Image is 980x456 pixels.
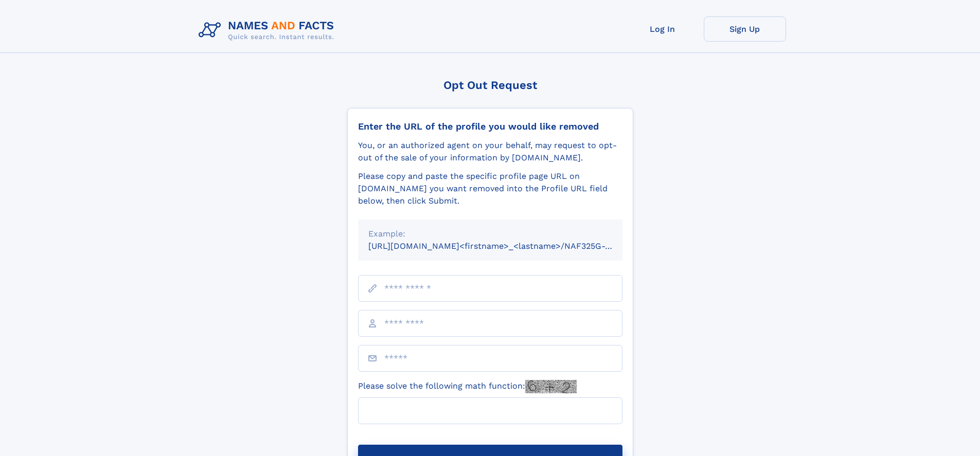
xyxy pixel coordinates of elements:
[368,241,642,251] small: [URL][DOMAIN_NAME]<firstname>_<lastname>/NAF325G-xxxxxxxx
[358,170,622,207] div: Please copy and paste the specific profile page URL on [DOMAIN_NAME] you want removed into the Pr...
[358,121,622,132] div: Enter the URL of the profile you would like removed
[347,79,633,92] div: Opt Out Request
[704,16,786,42] a: Sign Up
[194,16,343,44] img: Logo Names and Facts
[621,16,704,42] a: Log In
[358,139,622,164] div: You, or an authorized agent on your behalf, may request to opt-out of the sale of your informatio...
[368,228,612,240] div: Example:
[358,380,577,393] label: Please solve the following math function:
